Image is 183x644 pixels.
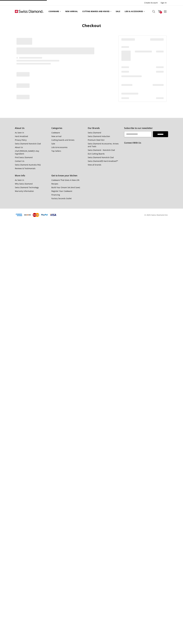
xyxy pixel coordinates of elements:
a: Why Swiss Diamond [15,183,33,185]
a: Lids & Accessories [51,146,67,149]
a: Cutting boards and knives [51,139,74,141]
a: Find Swiss Diamond [15,156,33,159]
a: Cookware [46,6,63,17]
a: Top Sellers [147,6,163,17]
h5: About Us [15,127,48,129]
a: Sale [51,142,55,145]
a: New arrival [51,135,61,138]
a: Contact Us [15,160,24,162]
a: Build Your Dream Set (And Save) [51,186,80,189]
a: Reviews & Testimonials [15,167,35,170]
h5: Get to know your kitchen [51,174,85,177]
a: Premium Steel DLX [88,139,104,141]
a: Hard Anodized [15,135,28,138]
a: As Seen In [15,131,24,134]
a: Swiss Diamond Nonstick Clad [15,142,41,145]
a: As Seen In [15,179,24,181]
h5: Our Brands [88,127,121,129]
h5: Connect With Us [124,141,168,144]
a: Top Sellers [51,150,61,152]
a: Financing [51,194,60,196]
a: Swiss Diamond Technology [15,186,39,189]
a: Sale [114,6,122,17]
h1: Checkout [15,23,168,28]
h5: More Info [15,174,48,177]
a: DLX Cutting Boards [88,152,105,155]
a: Swiss Diamond Australia FAQ [15,163,41,166]
a: New arrival [63,6,80,17]
a: Recipes [51,183,58,185]
a: About Us [15,146,23,149]
a: Swiss Diamond [88,131,101,134]
img: Free Shipping On Every Order [15,6,43,17]
a: Create Account [143,1,159,5]
span: 1 [160,11,162,14]
a: Cookware [51,131,60,134]
a: Swiss Diamond Accessories, Knives and Tools [88,142,119,148]
p: © 2025 Swiss Diamond AU. [144,214,168,216]
a: Register Your Cookware [51,190,72,192]
a: 1 [157,8,162,15]
a: Cookware That Gives A New Life [51,179,79,181]
a: Sign In [159,1,168,5]
a: Cutting boards and knives [80,6,114,17]
h5: Categories [51,127,85,129]
a: Lids & Accessories [122,6,147,17]
a: Swiss Diamond Induction [88,135,110,138]
a: Swiss Diamond - Nonstick Clad [88,149,115,151]
h5: Subscribe to our newsletter [124,127,168,129]
a: Swiss Diamond Nonstick Clad [88,156,114,159]
a: Swiss DiamondⓇ Hard Anodised™ [88,160,118,162]
a: Chef [PERSON_NAME]'s Key Ingredient [15,150,39,155]
a: View all brands [88,163,101,166]
a: Warranty Information [15,190,34,192]
a: Factory Seconds Outlet [51,197,72,200]
a: Privacy Policy [15,139,27,141]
